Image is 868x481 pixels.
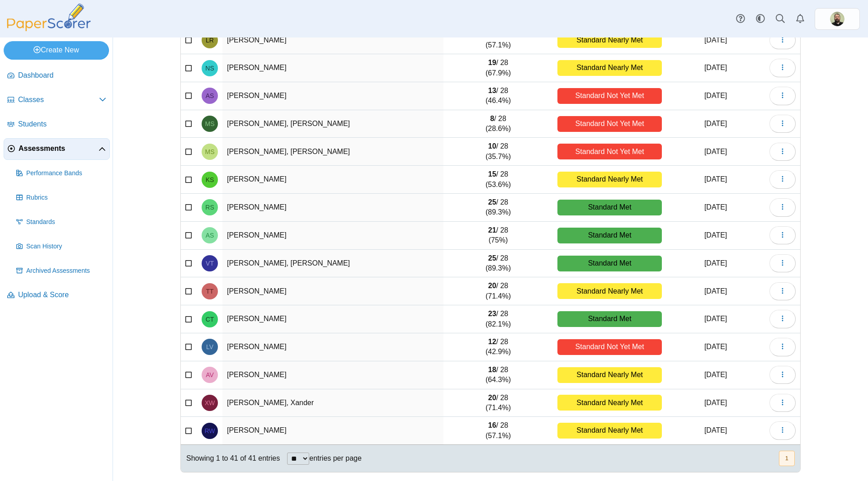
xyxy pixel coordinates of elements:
div: Standard Met [557,256,662,271]
div: Showing 1 to 41 of 41 entries [181,445,280,472]
div: Standard Nearly Met [557,283,662,299]
div: Standard Nearly Met [557,423,662,439]
td: / 28 (64.3%) [443,361,553,389]
td: [PERSON_NAME] [222,277,443,305]
td: / 28 (46.4%) [443,82,553,110]
a: Classes [4,89,110,111]
div: Standard Nearly Met [557,32,662,48]
td: [PERSON_NAME] [222,417,443,445]
div: Standard Not Yet Met [557,339,662,355]
button: 1 [779,451,795,466]
td: / 28 (42.9%) [443,333,553,361]
td: [PERSON_NAME] [222,54,443,82]
a: Rubrics [13,187,110,209]
div: Standard Nearly Met [557,367,662,383]
img: PaperScorer [4,4,94,31]
a: Students [4,114,110,135]
time: Sep 21, 2025 at 6:58 PM [704,343,727,350]
div: Standard Not Yet Met [557,88,662,104]
b: 19 [488,59,496,66]
a: Create New [4,41,109,59]
label: entries per page [309,454,362,462]
time: Sep 21, 2025 at 6:59 PM [704,399,727,406]
a: Archived Assessments [13,260,110,282]
td: / 28 (82.1%) [443,305,553,333]
div: Standard Not Yet Met [557,116,662,132]
span: Standards [26,218,106,227]
b: 8 [490,115,494,122]
span: Leah Valenzuela [206,344,213,350]
time: Sep 21, 2025 at 6:58 PM [704,371,727,378]
a: Alerts [790,9,810,29]
time: Sep 21, 2025 at 6:58 PM [704,203,727,211]
td: [PERSON_NAME], [PERSON_NAME] [222,138,443,166]
time: Sep 21, 2025 at 6:58 PM [704,231,727,239]
td: / 28 (67.9%) [443,54,553,82]
td: / 28 (71.4%) [443,389,553,417]
td: / 28 (53.6%) [443,166,553,194]
div: Standard Nearly Met [557,395,662,411]
time: Sep 21, 2025 at 6:58 PM [704,64,727,71]
span: Lola Romero [206,37,214,43]
a: Performance Bands [13,163,110,184]
div: Standard Met [557,200,662,215]
b: 20 [488,394,496,402]
b: 13 [488,87,496,94]
span: Kendall Simono [206,177,214,183]
b: 16 [488,421,496,429]
div: Standard Nearly Met [557,60,662,76]
nav: pagination [778,451,795,466]
span: Corbin Tyler [206,316,214,322]
span: Upload & Score [18,290,106,300]
span: Anthony Sandoval [206,93,214,99]
b: 15 [488,170,496,178]
a: Upload & Score [4,285,110,306]
span: Scan History [26,242,106,251]
span: Mohammad Ibrahim Sediqi [205,149,215,155]
span: Performance Bands [26,169,106,178]
span: Muhammad Omran Sarwari [205,121,215,127]
time: Sep 21, 2025 at 6:59 PM [704,120,727,127]
b: 12 [488,338,496,346]
span: Raven Woods [204,428,215,434]
td: / 28 (57.1%) [443,417,553,445]
td: [PERSON_NAME] [222,26,443,54]
b: 23 [488,310,496,318]
td: / 28 (28.6%) [443,110,553,138]
span: Zachary Butte - MRH Faculty [830,12,844,26]
span: Archived Assessments [26,266,106,276]
td: / 28 (35.7%) [443,138,553,166]
td: / 28 (75%) [443,222,553,250]
b: 10 [488,142,496,150]
b: 25 [488,198,496,206]
span: Adriana Vigil [206,372,214,378]
td: [PERSON_NAME] [222,305,443,333]
td: / 28 (71.4%) [443,277,553,305]
time: Sep 21, 2025 at 6:58 PM [704,36,727,44]
a: PaperScorer [4,25,94,33]
td: [PERSON_NAME], [PERSON_NAME] [222,250,443,278]
time: Sep 21, 2025 at 6:58 PM [704,426,727,434]
div: Standard Met [557,228,662,243]
a: Dashboard [4,65,110,87]
b: 25 [488,254,496,262]
b: 20 [488,282,496,290]
time: Sep 21, 2025 at 6:59 PM [704,148,727,155]
time: Sep 21, 2025 at 6:58 PM [704,175,727,183]
a: Assessments [4,138,110,160]
span: Students [18,119,106,129]
a: Standards [13,211,110,233]
td: [PERSON_NAME] [222,222,443,250]
td: [PERSON_NAME], [PERSON_NAME] [222,110,443,138]
td: / 28 (57.1%) [443,26,553,54]
span: Timothy Torres [206,288,213,294]
span: Dashboard [18,70,106,80]
span: Akira Smith [206,232,214,238]
time: Sep 21, 2025 at 6:58 PM [704,259,727,267]
span: Najma Sakhizada [205,65,214,71]
time: Sep 21, 2025 at 6:58 PM [704,315,727,322]
td: / 28 (89.3%) [443,194,553,222]
td: [PERSON_NAME] [222,361,443,389]
span: Assessments [19,144,99,154]
time: Sep 21, 2025 at 6:58 PM [704,92,727,99]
